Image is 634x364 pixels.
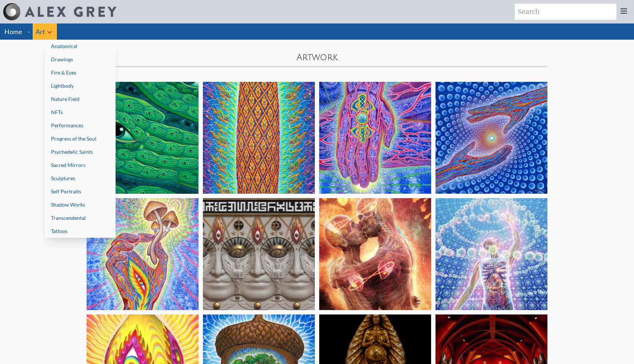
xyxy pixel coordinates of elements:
[45,145,116,159] a: Psychedelic Saints
[45,79,116,92] a: Lightbody
[45,92,116,106] a: Nature Field
[45,132,116,145] a: Progress of the Soul
[45,159,116,172] a: Sacred Mirrors
[45,66,116,79] a: Fire & Eyes
[45,172,116,185] a: Sculptures
[45,211,116,225] a: Transcendental
[45,40,116,53] a: Anatomical
[45,225,116,238] a: Tattoos
[45,53,116,66] a: Drawings
[45,198,116,211] a: Shadow Works
[45,106,116,119] a: NFTs
[45,185,116,198] a: Self Portraits
[45,119,116,132] a: Performances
